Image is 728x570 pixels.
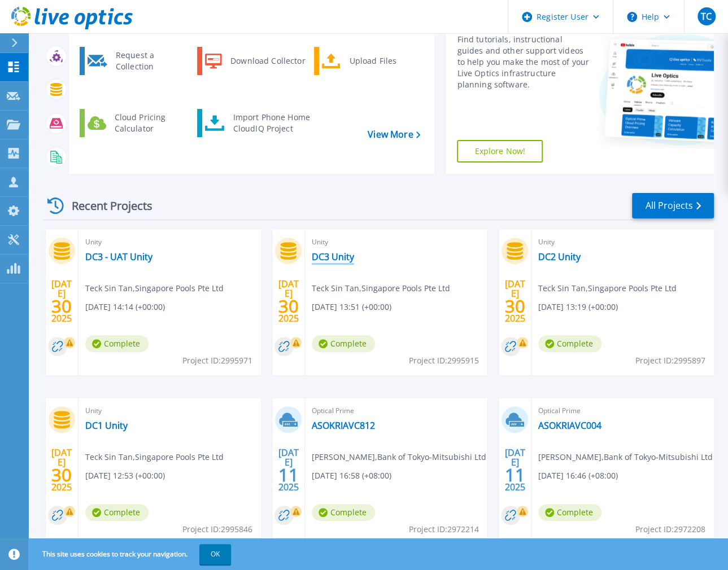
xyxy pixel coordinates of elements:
[635,523,705,536] span: Project ID: 2972208
[110,50,193,72] div: Request a Collection
[85,236,254,248] span: Unity
[85,470,165,482] span: [DATE] 12:53 (+00:00)
[538,236,707,248] span: Unity
[277,280,299,322] div: [DATE] 2025
[85,301,165,313] span: [DATE] 14:14 (+00:00)
[538,251,581,262] a: DC2 Unity
[312,282,450,295] span: Teck Sin Tan , Singapore Pools Pte Ltd
[80,47,195,75] a: Request a Collection
[538,282,677,295] span: Teck Sin Tan , Singapore Pools Pte Ltd
[538,335,601,352] span: Complete
[85,504,149,521] span: Complete
[368,129,420,140] a: View More
[538,451,713,463] span: [PERSON_NAME] , Bank of Tokyo-Mitsubishi Ltd
[409,354,479,367] span: Project ID: 2995915
[343,50,427,72] div: Upload Files
[457,140,543,163] a: Explore Now!
[312,335,375,352] span: Complete
[538,420,601,431] a: ASOKRIAVC004
[312,504,375,521] span: Complete
[312,236,481,248] span: Unity
[31,544,231,564] span: This site uses cookies to track your navigation.
[43,192,168,220] div: Recent Projects
[199,544,231,564] button: OK
[225,50,310,72] div: Download Collector
[538,301,618,313] span: [DATE] 13:19 (+00:00)
[51,301,72,311] span: 30
[538,504,601,521] span: Complete
[314,47,430,75] a: Upload Files
[312,470,391,482] span: [DATE] 16:58 (+08:00)
[278,301,298,311] span: 30
[85,335,149,352] span: Complete
[182,354,252,367] span: Project ID: 2995971
[182,523,252,536] span: Project ID: 2995846
[85,405,254,417] span: Unity
[538,470,618,482] span: [DATE] 16:46 (+08:00)
[457,34,590,90] div: Find tutorials, instructional guides and other support videos to help you make the most of your L...
[51,449,72,490] div: [DATE] 2025
[85,451,224,463] span: Teck Sin Tan , Singapore Pools Pte Ltd
[312,405,481,417] span: Optical Prime
[632,193,714,218] a: All Projects
[228,112,316,134] div: Import Phone Home CloudIQ Project
[504,301,525,311] span: 30
[701,12,712,21] span: TC
[504,449,525,490] div: [DATE] 2025
[504,280,525,322] div: [DATE] 2025
[51,280,72,322] div: [DATE] 2025
[109,112,193,134] div: Cloud Pricing Calculator
[277,449,299,490] div: [DATE] 2025
[635,354,705,367] span: Project ID: 2995897
[312,420,375,431] a: ASOKRIAVC812
[312,451,486,463] span: [PERSON_NAME] , Bank of Tokyo-Mitsubishi Ltd
[504,470,525,480] span: 11
[409,523,479,536] span: Project ID: 2972214
[85,251,152,262] a: DC3 - UAT Unity
[197,47,313,75] a: Download Collector
[80,109,195,137] a: Cloud Pricing Calculator
[538,405,707,417] span: Optical Prime
[51,470,72,480] span: 30
[312,251,354,262] a: DC3 Unity
[85,420,128,431] a: DC1 Unity
[85,282,224,295] span: Teck Sin Tan , Singapore Pools Pte Ltd
[278,470,298,480] span: 11
[312,301,391,313] span: [DATE] 13:51 (+00:00)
